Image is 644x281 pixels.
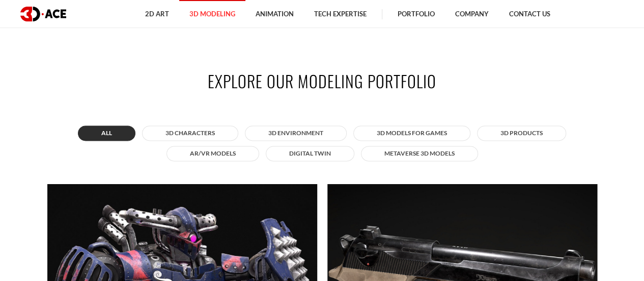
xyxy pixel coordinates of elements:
button: 3D Models for Games [353,125,470,141]
button: 3D Products [477,125,566,141]
button: 3D Characters [142,125,238,141]
button: AR/VR Models [166,146,259,161]
button: Digital twin [266,146,354,161]
button: All [78,125,135,141]
h2: Explore our modeling portfolio [40,69,605,92]
img: logo dark [20,7,66,21]
button: Metaverse 3D Models [361,146,478,161]
button: 3D Environment [245,125,347,141]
